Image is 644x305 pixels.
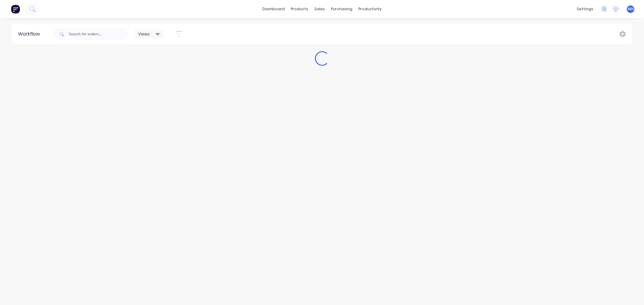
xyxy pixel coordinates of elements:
div: settings [574,5,596,14]
div: purchasing [328,5,355,14]
input: Search for orders... [69,28,129,40]
span: Views [138,31,150,37]
span: MH [628,6,634,12]
img: Factory [11,5,20,14]
div: productivity [355,5,385,14]
div: sales [311,5,328,14]
a: dashboard [259,5,288,14]
div: Workflow [18,30,43,38]
div: products [288,5,311,14]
